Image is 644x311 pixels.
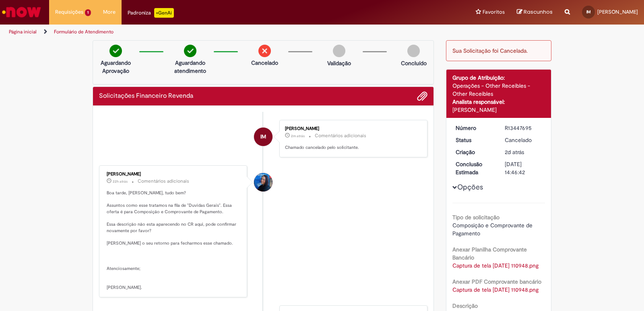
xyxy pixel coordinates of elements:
[446,40,552,61] div: Sua Solicitação foi Cancelada.
[254,173,272,192] div: Luana Albuquerque
[505,124,542,132] div: R13447695
[107,190,241,291] p: Boa tarde, [PERSON_NAME], tudo bem? Assuntos como esse tratamos na fila de "Duvidas Gerais". Essa...
[333,45,345,57] img: img-circle-grey.png
[258,45,271,57] img: remove.png
[505,160,542,176] div: [DATE] 14:46:42
[285,144,419,151] p: Chamado cancelado pelo solicitante.
[171,59,210,75] p: Aguardando atendimento
[452,74,545,82] div: Grupo de Atribuição:
[483,8,505,16] span: Favoritos
[103,8,116,16] span: More
[113,179,128,184] time: 27/08/2025 12:20:32
[452,82,545,98] div: Operações - Other Receibles - Other Receibles
[184,45,196,57] img: check-circle-green.png
[128,8,174,18] div: Padroniza
[6,25,423,39] ul: Trilhas de página
[109,45,122,57] img: check-circle-green.png
[291,134,305,138] time: 28/08/2025 10:36:22
[401,59,427,67] p: Concluído
[505,148,524,156] time: 26/08/2025 11:10:19
[452,98,545,106] div: Analista responsável:
[452,214,500,221] b: Tipo de solicitação
[260,127,266,146] span: IM
[452,302,478,309] b: Descrição
[452,286,539,293] a: Download de Captura de tela 2025-08-26 110948.png
[452,222,534,237] span: Composição e Comprovante de Pagamento
[450,124,499,132] dt: Número
[505,148,524,156] span: 2d atrás
[450,160,499,176] dt: Conclusão Estimada
[99,93,193,100] h2: Solicitações Financeiro Revenda Histórico de tíquete
[315,132,366,139] small: Comentários adicionais
[54,29,114,35] a: Formulário de Atendimento
[285,126,419,131] div: [PERSON_NAME]
[452,262,539,269] a: Download de Captura de tela 2025-08-26 110948.png
[505,148,542,156] div: 26/08/2025 11:10:19
[107,172,241,177] div: [PERSON_NAME]
[327,59,351,67] p: Validação
[85,9,91,16] span: 1
[9,29,37,35] a: Página inicial
[450,148,499,156] dt: Criação
[597,8,638,15] span: [PERSON_NAME]
[524,8,553,16] span: Rascunhos
[113,179,128,184] span: 22h atrás
[1,4,42,20] img: ServiceNow
[452,106,545,114] div: [PERSON_NAME]
[452,246,527,261] b: Anexar Planilha Comprovante Bancário
[417,91,427,101] button: Adicionar anexos
[450,136,499,144] dt: Status
[138,178,189,185] small: Comentários adicionais
[254,128,272,146] div: Iara Reis Mendes
[55,8,83,16] span: Requisições
[291,134,305,138] span: 2m atrás
[517,8,553,16] a: Rascunhos
[251,59,278,67] p: Cancelado
[407,45,420,57] img: img-circle-grey.png
[505,136,542,144] div: Cancelado
[586,9,591,14] span: IM
[96,59,135,75] p: Aguardando Aprovação
[452,278,541,285] b: Anexar PDF Comprovante bancário
[154,8,174,18] p: +GenAi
